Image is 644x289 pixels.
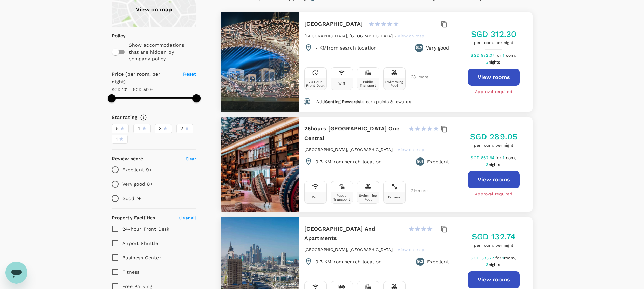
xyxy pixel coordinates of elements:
span: [GEOGRAPHIC_DATA], [GEOGRAPHIC_DATA] [304,147,393,152]
p: Excellent [427,258,449,265]
span: Airport Shuttle [122,240,158,246]
span: per room, per night [471,40,517,46]
span: Clear all [179,216,196,220]
span: 1 [503,53,517,58]
span: View on map [398,147,424,152]
span: Add to earn points & rewards [316,99,411,104]
p: 0.3 KM from search location [315,258,382,265]
p: Policy [112,32,116,39]
svg: Star ratings are awarded to properties to represent the quality of services, facilities, and amen... [140,114,147,121]
span: nights [489,60,501,65]
span: SGD 932.07 [471,53,496,58]
p: Show accommodations that are hidden by company policy [129,42,196,62]
span: SGD 862.64 [471,155,496,160]
span: Free Parking [122,284,152,289]
h6: [GEOGRAPHIC_DATA] [304,19,363,29]
h6: Star rating [112,114,138,121]
div: Wifi [312,195,319,199]
span: SGD 131 - SGD 500+ [112,87,153,92]
h6: Review score [112,155,143,163]
h5: SGD 312.30 [471,29,517,40]
span: per room, per night [472,242,516,249]
h5: SGD 132.74 [472,231,516,242]
span: 24-hour Front Desk [122,226,170,232]
span: 1 [116,136,118,143]
span: Approval required [475,88,512,95]
span: room, [504,53,516,58]
p: - KM from search location [315,44,377,51]
button: View rooms [468,69,520,86]
span: 1 [503,155,517,160]
span: - [394,147,398,152]
span: View on map [398,33,424,38]
span: 21 + more [411,189,421,193]
span: 4 [137,125,140,132]
div: Fitness [388,195,400,199]
span: 9.2 [417,258,423,265]
span: room, [504,256,516,260]
span: per room, per night [470,142,518,149]
span: for [495,53,502,58]
span: Approval required [475,191,512,198]
span: 2 [180,125,183,132]
div: 24 Hour Front Desk [306,80,325,87]
p: Good 7+ [122,195,141,202]
span: 3 [486,162,501,167]
p: Very good [426,44,449,51]
h5: SGD 289.05 [470,131,518,142]
span: - [394,247,398,252]
span: 8.2 [416,44,422,51]
button: View rooms [468,271,520,288]
div: Swimming Pool [359,194,378,201]
p: Excellent [427,158,449,165]
a: View on map [398,147,424,152]
span: 9.4 [417,158,423,165]
span: Business Center [122,255,161,260]
span: 3 [486,60,501,65]
span: Reset [183,71,196,77]
h6: [GEOGRAPHIC_DATA] And Apartments [304,224,403,243]
span: SGD 393.72 [471,256,495,260]
span: [GEOGRAPHIC_DATA], [GEOGRAPHIC_DATA] [304,247,393,252]
span: View on map [398,247,424,252]
span: Clear [186,156,196,161]
h6: 25hours [GEOGRAPHIC_DATA] One Central [304,124,403,143]
span: 5 [116,125,119,132]
p: Excellent 9+ [122,166,152,173]
a: View on map [398,247,424,252]
h6: Property Facilities [112,214,155,222]
div: Swimming Pool [385,80,404,87]
div: Public Transport [332,194,351,201]
span: nights [489,162,501,167]
p: 0.3 KM from search location [315,158,382,165]
div: Public Transport [359,80,378,87]
span: room, [504,155,516,160]
span: 38 + more [411,75,421,79]
span: for [495,155,502,160]
span: 1 [502,256,517,260]
iframe: Button to launch messaging window [5,262,27,284]
p: Very good 8+ [122,181,153,188]
span: Genting Rewards [325,99,360,104]
span: - [394,33,398,38]
span: [GEOGRAPHIC_DATA], [GEOGRAPHIC_DATA] [304,33,393,38]
span: nights [489,262,501,267]
div: Wifi [338,82,345,85]
h6: Price (per room, per night) [112,71,175,86]
span: 3 [486,262,501,267]
span: Fitness [122,269,140,275]
span: for [495,256,502,260]
span: 3 [159,125,162,132]
a: View on map [398,33,424,38]
button: View rooms [468,171,520,188]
